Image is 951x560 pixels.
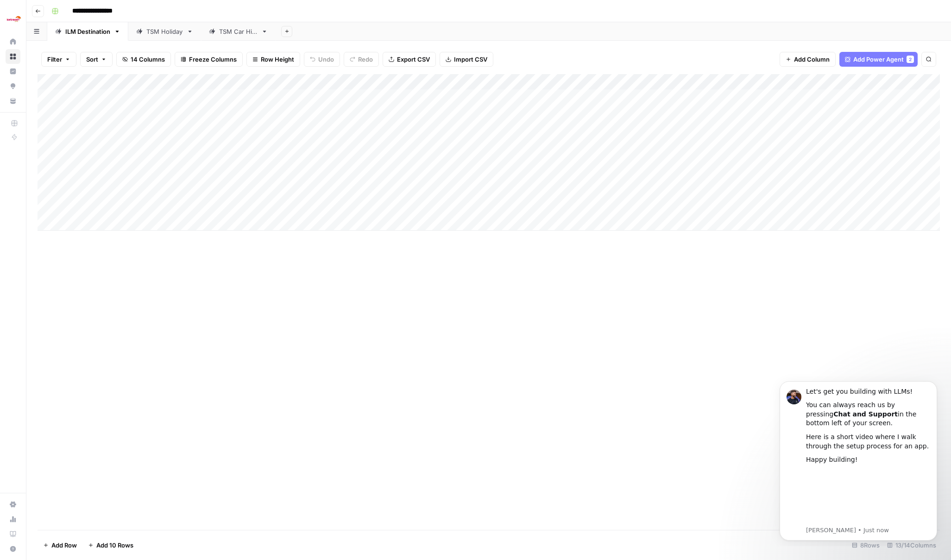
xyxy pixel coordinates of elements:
[6,79,20,94] a: Opportunities
[116,52,171,67] button: 14 Columns
[40,96,164,152] iframe: youtube
[86,55,98,64] span: Sort
[201,22,276,41] a: TSM Car Hire
[358,55,373,64] span: Redo
[189,55,237,64] span: Freeze Columns
[6,7,20,31] button: Workspace: Ice Travel Group
[6,49,20,64] a: Browse
[38,538,82,553] button: Add Row
[6,497,20,512] a: Settings
[397,55,430,64] span: Export CSV
[131,55,165,64] span: 14 Columns
[47,22,128,41] a: ILM Destination
[304,52,340,67] button: Undo
[6,64,20,79] a: Insights
[6,512,20,527] a: Usage
[80,52,113,67] button: Sort
[853,55,904,64] span: Add Power Agent
[780,52,836,67] button: Add Column
[839,52,918,67] button: Add Power Agent2
[383,52,436,67] button: Export CSV
[6,94,20,108] a: Your Data
[6,527,20,541] a: Learning Hub
[82,538,139,553] button: Add 10 Rows
[246,52,300,67] button: Row Height
[440,52,493,67] button: Import CSV
[907,56,914,63] div: 2
[65,27,110,36] div: ILM Destination
[6,541,20,556] button: Help + Support
[41,52,76,67] button: Filter
[146,27,183,36] div: TSM Holiday
[794,55,830,64] span: Add Column
[175,52,243,67] button: Freeze Columns
[96,541,133,550] span: Add 10 Rows
[6,11,22,27] img: Ice Travel Group Logo
[318,55,334,64] span: Undo
[261,55,294,64] span: Row Height
[454,55,487,64] span: Import CSV
[766,373,951,546] iframe: Intercom notifications message
[6,34,20,49] a: Home
[47,55,62,64] span: Filter
[128,22,201,41] a: TSM Holiday
[40,153,164,162] p: Message from Steven, sent Just now
[909,56,912,63] span: 2
[219,27,258,36] div: TSM Car Hire
[344,52,379,67] button: Redo
[51,541,77,550] span: Add Row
